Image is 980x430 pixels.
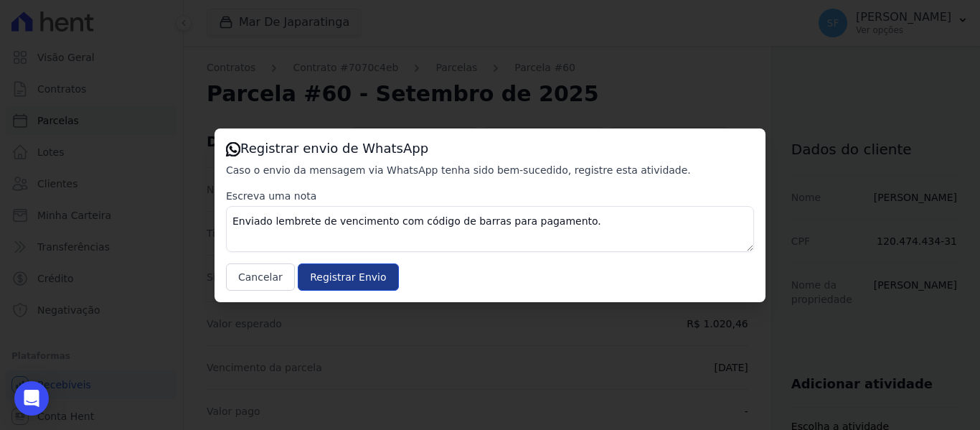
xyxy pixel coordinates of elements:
[226,206,754,252] textarea: Enviado lembrete de vencimento com código de barras para pagamento.
[226,163,754,177] p: Caso o envio da mensagem via WhatsApp tenha sido bem-sucedido, registre esta atividade.
[226,263,295,291] button: Cancelar
[298,263,398,291] input: Registrar Envio
[14,381,49,416] div: Open Intercom Messenger
[226,189,754,203] label: Escreva uma nota
[226,140,754,157] h3: Registrar envio de WhatsApp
